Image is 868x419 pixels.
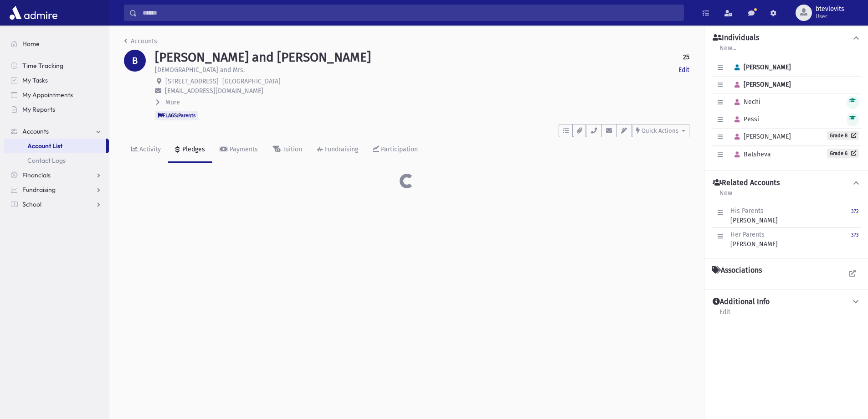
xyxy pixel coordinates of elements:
span: Contact Logs [27,156,66,165]
a: Grade 6 [827,149,859,158]
span: My Appointments [22,91,73,99]
button: Related Accounts [712,178,861,188]
span: [GEOGRAPHIC_DATA] [222,78,281,85]
div: Pledges [180,145,205,153]
a: Time Tracking [4,58,109,73]
a: Financials [4,168,109,182]
a: My Reports [4,102,109,117]
h1: [PERSON_NAME] and [PERSON_NAME] [155,50,371,65]
a: 372 [851,206,859,225]
nav: breadcrumb [124,36,157,50]
a: Payments [212,137,265,163]
span: Fundraising [22,186,56,194]
span: School [22,200,41,208]
a: Contact Logs [4,153,109,168]
span: My Tasks [22,76,48,84]
h4: Individuals [713,33,759,43]
span: btevlovits [816,5,844,13]
a: My Appointments [4,88,109,102]
div: Activity [138,145,161,153]
span: Nechi [730,98,760,106]
span: [PERSON_NAME] [730,63,791,71]
span: Her Parents [730,231,765,238]
button: Additional Info [712,297,861,307]
input: Search [137,5,683,21]
span: FLAGS:Parents [155,111,198,120]
a: Activity [124,137,168,163]
a: Tuition [265,137,309,163]
span: Account List [27,142,62,150]
span: My Reports [22,105,55,114]
button: Individuals [712,33,861,43]
a: Participation [365,137,425,163]
a: Fundraising [4,182,109,197]
a: Edit [678,65,689,75]
a: New [719,188,733,204]
a: Accounts [4,124,109,139]
button: Quick Actions [632,124,689,137]
a: Pledges [168,137,212,163]
span: Accounts [22,127,49,135]
button: More [155,98,181,107]
span: [PERSON_NAME] [730,81,791,88]
div: B [124,50,146,72]
span: More [165,98,180,106]
a: Fundraising [309,137,365,163]
a: Edit [719,307,731,323]
h4: Associations [712,266,762,275]
span: Quick Actions [642,127,678,134]
div: Participation [379,145,418,153]
small: 373 [851,232,859,238]
p: [DEMOGRAPHIC_DATA] and Mrs. [155,65,245,75]
a: Accounts [124,37,157,45]
span: Batsheva [730,150,771,158]
span: User [816,13,844,20]
a: New... [719,43,737,59]
div: [PERSON_NAME] [730,206,778,225]
span: Pessi [730,115,759,123]
h4: Related Accounts [713,178,780,188]
a: School [4,197,109,212]
span: Time Tracking [22,62,63,70]
img: AdmirePro [7,4,60,22]
div: [PERSON_NAME] [730,230,778,249]
span: [PERSON_NAME] [730,133,791,140]
div: Fundraising [323,145,358,153]
div: Tuition [281,145,302,153]
span: Home [22,40,40,48]
a: Grade 8 [827,131,859,140]
a: My Tasks [4,73,109,88]
a: Account List [4,139,106,153]
h4: Additional Info [713,297,770,307]
strong: 25 [683,52,689,62]
a: 373 [851,230,859,249]
span: His Parents [730,207,764,215]
a: Home [4,36,109,51]
span: Financials [22,171,51,179]
span: [STREET_ADDRESS] [165,78,219,85]
div: Payments [228,145,258,153]
small: 372 [851,208,859,214]
span: [EMAIL_ADDRESS][DOMAIN_NAME] [165,87,263,95]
